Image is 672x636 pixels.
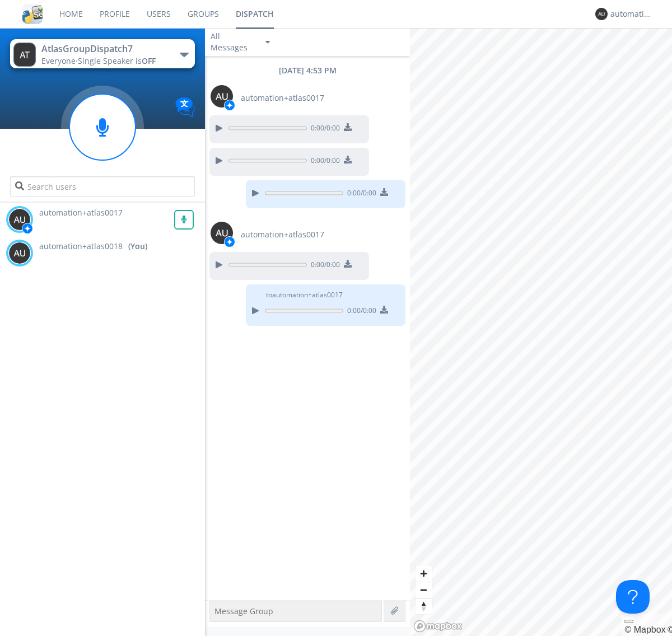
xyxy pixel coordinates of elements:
span: Zoom out [416,582,432,598]
img: download media button [344,156,352,163]
button: Reset bearing to north [416,598,432,614]
input: Search users [10,176,194,197]
img: caret-down-sm.svg [265,41,270,44]
span: automation+atlas0017 [241,229,324,240]
img: 373638.png [8,242,31,264]
img: cddb5a64eb264b2086981ab96f4c1ba7 [22,4,43,24]
img: 373638.png [211,222,233,244]
img: download media button [380,188,388,196]
span: 0:00 / 0:00 [343,188,376,200]
button: Zoom out [416,582,432,598]
img: Translation enabled [175,97,195,117]
img: download media button [380,306,388,314]
div: automation+atlas0018 [610,8,652,20]
div: Everyone · [41,55,167,67]
span: 0:00 / 0:00 [307,260,340,272]
div: AtlasGroupDispatch7 [41,43,167,55]
div: (You) [128,241,147,252]
button: Toggle attribution [624,620,633,623]
button: Zoom in [416,565,432,582]
span: automation+atlas0017 [241,92,324,104]
div: [DATE] 4:53 PM [205,65,410,76]
img: 373638.png [211,85,233,107]
span: 0:00 / 0:00 [307,156,340,168]
img: 373638.png [595,8,608,20]
span: 0:00 / 0:00 [343,306,376,318]
span: Reset bearing to north [416,598,432,614]
img: download media button [344,260,352,268]
span: automation+atlas0018 [39,241,123,252]
img: download media button [344,123,352,131]
a: Mapbox logo [413,620,463,633]
span: to automation+atlas0017 [266,290,343,300]
img: 373638.png [8,208,31,231]
button: AtlasGroupDispatch7Everyone·Single Speaker isOFF [10,39,194,68]
img: 373638.png [13,43,36,67]
span: 0:00 / 0:00 [307,123,340,135]
div: All Messages [211,31,255,53]
span: OFF [142,55,156,66]
span: Single Speaker is [78,55,156,66]
a: Mapbox [624,625,665,634]
iframe: Toggle Customer Support [616,580,650,614]
span: automation+atlas0017 [39,207,123,218]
